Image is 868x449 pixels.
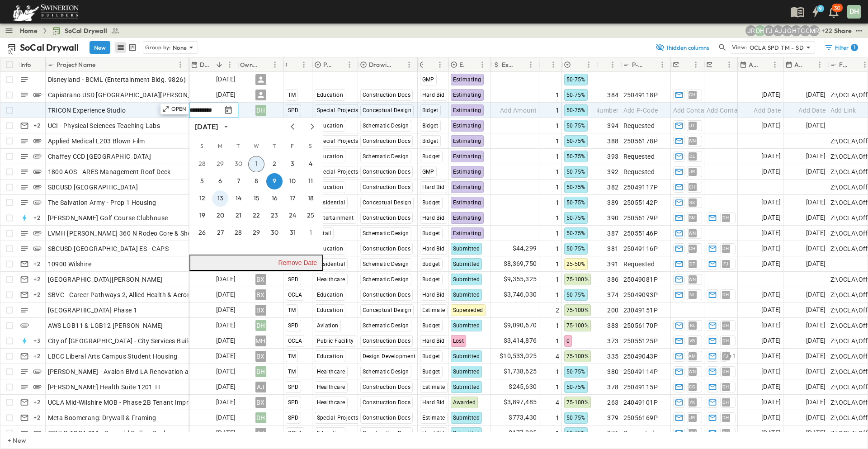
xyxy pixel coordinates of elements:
[556,183,559,192] span: 1
[761,243,781,254] span: [DATE]
[284,208,301,224] button: 24
[20,26,38,35] a: Home
[453,138,481,144] span: Estimating
[48,213,168,222] span: [PERSON_NAME] Golf Course Clubhouse
[556,198,559,207] span: 1
[288,60,298,70] button: Sort
[453,199,481,206] span: Estimating
[513,243,537,254] span: $44,299
[317,199,345,206] span: Residential
[434,59,445,70] button: Menu
[422,153,440,160] span: Budget
[284,156,301,172] button: 3
[255,105,266,116] div: DH
[601,60,611,70] button: Sort
[194,208,210,224] button: 19
[363,184,411,190] span: Construction Docs
[20,26,125,35] nav: breadcrumbs
[216,74,236,85] span: [DATE]
[302,208,319,224] button: 25
[673,106,710,115] span: Add Contact
[453,92,481,98] span: Estimating
[754,106,781,115] span: Add Date
[724,59,735,70] button: Menu
[453,123,481,129] span: Estimating
[773,25,783,36] div: Anthony Jimenez (anthony.jimenez@swinerton.com)
[404,59,415,70] button: Menu
[48,229,194,238] span: LVMH [PERSON_NAME] 360 N Rodeo Core & Shell
[298,59,309,70] button: Menu
[334,60,344,70] button: Sort
[689,95,696,95] span: CH
[11,2,80,21] img: 6c363589ada0b36f064d841b69d3a419a338230e66bb0a533688fa5cc3e9e735.png
[623,121,655,130] span: Requested
[216,90,236,100] span: [DATE]
[363,138,411,144] span: Construction Docs
[284,190,301,207] button: 17
[607,121,618,130] span: 394
[566,246,585,252] span: 50-75%
[566,261,585,267] span: 25-50%
[791,25,802,36] div: Haaris Tahmas (haaris.tahmas@swinerton.com)
[623,244,658,253] span: 25049116P
[680,60,690,70] button: Sort
[798,106,826,115] span: Add Date
[467,60,477,70] button: Sort
[761,197,781,208] span: [DATE]
[566,169,585,175] span: 50-75%
[422,261,440,267] span: Budget
[761,228,781,238] span: [DATE]
[689,248,696,249] span: CH
[248,137,264,155] span: Wednesday
[48,198,156,207] span: The Salvation Army - Prop 1 Housing
[806,166,826,177] span: [DATE]
[363,123,409,129] span: Schematic Design
[194,225,210,241] button: 26
[363,169,411,175] span: Construction Docs
[809,25,820,36] div: Meghana Raj (meghana.raj@swinerton.com)
[317,153,344,160] span: Education
[52,26,120,35] a: SoCal Drywall
[722,217,729,218] span: DH
[363,199,412,206] span: Conceptual Design
[302,137,319,155] span: Saturday
[769,59,780,70] button: Menu
[307,123,318,130] button: Next month
[302,225,319,241] button: 1
[248,190,264,207] button: 15
[623,275,658,284] span: 25049081P
[500,106,537,115] span: Add Amount
[566,92,585,98] span: 50-75%
[623,198,658,207] span: 25055142P
[194,173,210,189] button: 5
[821,41,861,54] button: Filter1
[525,59,536,70] button: Menu
[764,25,774,36] div: Francisco J. Sanchez (frsanchez@swinerton.com)
[127,42,138,53] button: kanban view
[556,106,559,115] span: 1
[607,260,618,269] span: 391
[32,120,42,131] div: + 2
[173,43,187,52] p: None
[230,225,246,241] button: 28
[566,123,585,129] span: 50-75%
[623,213,658,222] span: 25056179P
[212,208,228,224] button: 20
[284,173,301,189] button: 10
[548,59,559,70] button: Menu
[453,153,481,160] span: Estimating
[48,260,92,269] span: 10900 Wilshire
[800,25,811,36] div: Gerrad Gerber (gerrad.gerber@swinerton.com)
[607,59,618,70] button: Menu
[583,59,594,70] button: Menu
[317,246,344,252] span: Education
[502,60,514,69] p: Estimate Amount
[623,229,658,238] span: 25055146P
[566,138,585,144] span: 50-75%
[566,153,585,160] span: 50-75%
[302,173,319,189] button: 11
[223,105,234,116] button: Tracking Date Menu
[288,276,299,283] span: SPD
[607,183,618,192] span: 382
